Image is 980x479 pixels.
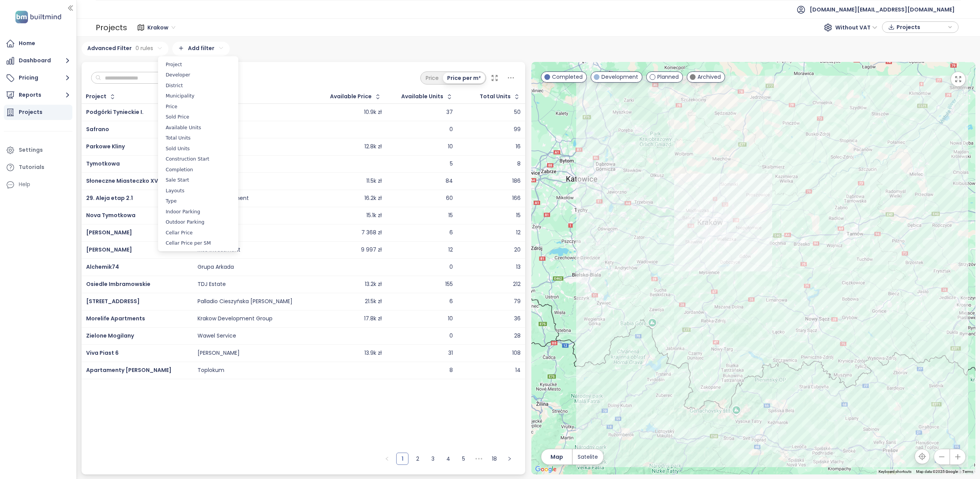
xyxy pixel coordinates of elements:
span: Total Units [160,133,237,143]
span: Completed [552,73,583,81]
span: Type [160,196,237,206]
span: Layouts [160,185,237,196]
span: Developer [160,70,237,80]
span: Construction Start [160,154,237,164]
span: Available Units [160,122,237,133]
span: Project [160,59,237,70]
span: Sold Units [160,143,237,154]
span: Price [160,101,237,112]
span: Map [550,453,563,461]
span: Sold Price [160,112,237,122]
span: Cellar Price per SM [160,238,237,248]
span: Planned [657,73,679,81]
span: Archived [697,73,721,81]
span: Cellar Price [160,227,237,238]
span: Outdoor Parking [160,217,237,227]
span: Completion [160,164,237,175]
span: Municipality [160,91,237,101]
span: Sale Start [160,175,237,185]
span: Development [601,73,638,81]
span: Indoor Parking [160,206,237,217]
span: District [160,80,237,91]
span: Satelite [578,453,598,461]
